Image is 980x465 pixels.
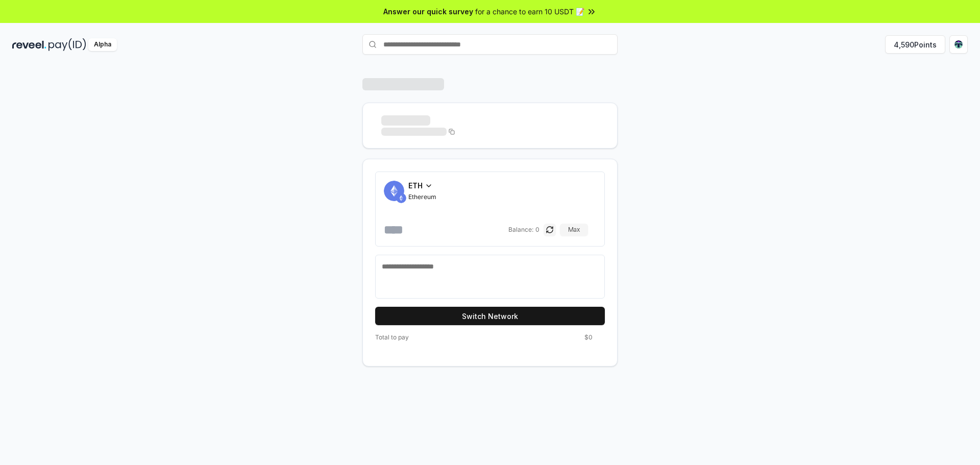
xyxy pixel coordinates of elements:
img: pay_id [48,38,86,51]
button: 4,590Points [885,35,945,54]
div: Alpha [88,38,117,51]
img: ETH.svg [396,193,406,203]
span: 0 [535,226,540,234]
span: $0 [584,333,593,341]
span: for a chance to earn 10 USDT 📝 [475,6,584,17]
button: Switch Network [375,307,605,325]
button: Max [560,224,588,236]
span: Ethereum [408,193,436,201]
span: Balance: [508,226,533,234]
span: Answer our quick survey [383,6,473,17]
span: Total to pay [375,333,409,341]
span: ETH [408,180,423,191]
img: reveel_dark [12,38,46,51]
